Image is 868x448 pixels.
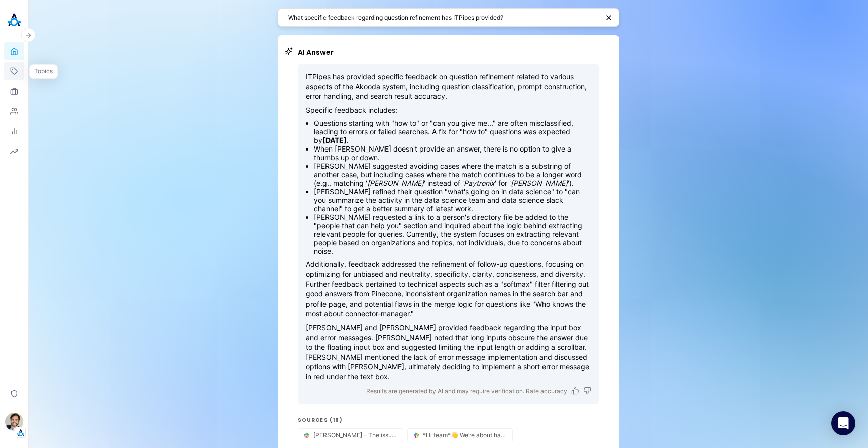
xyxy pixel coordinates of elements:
em: [PERSON_NAME] [511,179,568,187]
div: Open Intercom Messenger [831,411,855,435]
img: Slack [302,431,311,440]
li: [PERSON_NAME] suggested avoiding cases where the match is a substring of another case, but includ... [314,162,591,187]
li: [PERSON_NAME] refined their question "what's going on in data science" to "can you summarize the ... [314,187,591,213]
p: [PERSON_NAME] and [PERSON_NAME] provided feedback regarding the input box and error messages. [PE... [306,323,591,382]
button: Dislike [583,387,591,395]
span: [PERSON_NAME] - The issue here is that the input is very long and the answer is hidden by the inp... [313,431,397,439]
li: Questions starting with "how to" or "can you give me..." are often misclassified, leading to erro... [314,119,591,144]
p: Additionally, feedback addressed the refinement of follow-up questions, focusing on optimizing fo... [306,259,591,319]
em: Paytronix [464,179,495,187]
img: Tenant Logo [16,428,26,438]
button: Stewart HullTenant Logo [4,409,24,438]
li: When [PERSON_NAME] doesn't provide an answer, there is no option to give a thumbs up or down. [314,144,591,162]
strong: [DATE] [322,136,347,144]
p: Specific feedback includes: [306,105,591,115]
textarea: What specific feedback regarding question refinement has ITPipes provided? [288,13,599,22]
p: ITPipes has provided specific feedback on question refinement related to various aspects of the A... [306,72,591,101]
button: Like [571,387,579,395]
button: source-button [298,429,403,442]
img: Akooda Logo [4,10,24,30]
p: Results are generated by AI and may require verification. Rate accuracy [366,386,567,396]
h2: AI Answer [298,47,599,58]
h3: Sources (16) [298,416,599,424]
span: *Hi team*👋 We’re about halfway through the calibration phase and would love to hear how things ar... [423,431,506,439]
img: Slack [412,431,421,440]
em: [PERSON_NAME] [367,179,424,187]
button: source-button [408,429,512,442]
img: Stewart Hull [5,413,23,431]
li: [PERSON_NAME] requested a link to a person's directory file be added to the "people that can help... [314,213,591,255]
